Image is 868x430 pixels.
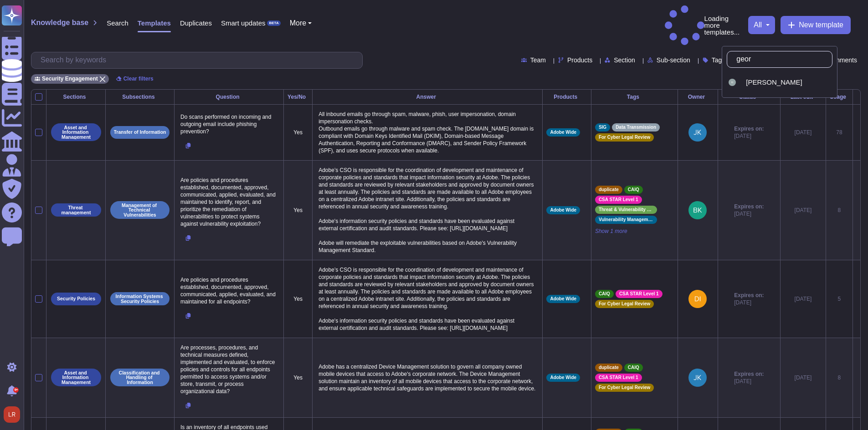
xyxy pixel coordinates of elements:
p: Yes [288,129,308,136]
span: [DATE] [734,210,764,218]
p: All inbound emails go through spam, malware, phish, user impersonation, domain impersonation chec... [316,108,539,157]
span: Threat & Vulnerability Management [599,207,653,212]
div: BETA [267,20,280,26]
div: George-Cristian Rizopol [727,72,832,93]
span: Templates [138,20,171,26]
p: Are policies and procedures established, documented, approved, communicated, applied, evaluated, ... [178,174,280,230]
span: duplicate [599,187,619,192]
p: Asset and Information Management [54,125,98,140]
div: Answer [316,94,539,100]
span: Products [567,57,592,63]
img: user [688,290,707,308]
span: Expires on: [734,370,764,378]
span: [DATE] [734,132,764,140]
button: all [754,21,770,29]
div: 8 [830,207,849,214]
span: CSA STAR Level 1 [619,292,659,296]
span: Adobe Wide [550,208,576,212]
div: 5 [830,295,849,303]
span: Adobe Wide [550,375,576,380]
input: Search by keywords [732,51,832,67]
span: More [290,20,306,27]
div: 8 [830,374,849,381]
span: Sub-section [657,57,690,63]
img: user [688,369,707,387]
div: [DATE] [784,207,822,214]
span: Show 1 more [595,228,674,235]
div: Question [178,94,280,100]
span: Data Transmission [616,125,656,130]
div: Products [546,94,587,100]
span: [PERSON_NAME] [746,78,802,86]
p: Yes [288,207,308,214]
span: CSA STAR Level 1 [599,375,638,380]
img: user [688,123,707,142]
span: Section [614,57,635,63]
div: [DATE] [784,129,822,136]
button: New template [781,16,851,34]
span: Expires on: [734,125,764,132]
img: user [729,79,736,86]
div: Last edit [784,94,822,100]
span: CAIQ [628,365,639,370]
span: Smart updates [221,20,266,26]
span: New template [799,21,843,29]
span: Knowledge base [31,19,88,26]
p: Are policies and procedures established, documented, approved, communicated, applied, evaluated, ... [178,274,280,308]
div: Usage [830,94,849,100]
span: Clear filters [123,76,154,81]
p: Security Policies [57,296,95,301]
span: CAIQ [599,292,610,296]
p: Information Systems Security Policies [113,294,166,304]
span: Comments [826,57,857,63]
div: [DATE] [784,295,822,303]
p: Loading more templates... [665,5,744,45]
p: Classification and Handling of Information [113,370,166,385]
div: Tags [595,94,674,100]
span: Adobe Wide [550,130,576,135]
div: 9+ [13,387,19,393]
div: Yes/No [288,94,308,100]
div: George-Cristian Rizopol [727,77,742,88]
div: George-Cristian Rizopol [746,78,829,86]
div: [DATE] [784,374,822,381]
p: Yes [288,374,308,381]
img: user [4,406,20,423]
span: CSA STAR Level 1 [599,197,638,202]
span: Duplicates [180,20,212,26]
span: For Cyber Legal Review [599,302,650,306]
div: Owner [682,94,714,100]
span: duplicate [599,365,619,370]
span: Tags [712,57,725,63]
span: For Cyber Legal Review [599,385,650,390]
div: Status [722,94,776,100]
p: Do scans performed on incoming and outgoing email include phishing prevention? [178,111,280,137]
p: Yes [288,295,308,303]
span: [DATE] [734,299,764,306]
button: More [290,20,312,27]
div: Sections [50,94,102,100]
input: Search by keywords [36,52,362,68]
p: Asset and Information Management [54,370,98,385]
span: [DATE] [734,378,764,385]
p: Adobe’s CSO is responsible for the coordination of development and maintenance of corporate polic... [316,264,539,334]
span: For Cyber Legal Review [599,135,650,140]
span: all [754,21,762,29]
span: Security Engagement [42,76,98,81]
span: Vulnerability Management [599,218,653,222]
p: Threat management [54,205,98,215]
span: Adobe Wide [550,297,576,301]
span: SIG [599,125,606,130]
div: Subsections [109,94,170,100]
p: Adobe has a centralized Device Management solution to govern all company owned mobile devices tha... [316,361,539,395]
span: CAIQ [628,187,639,192]
span: Team [530,57,546,63]
span: Search [107,20,128,26]
p: Adobe’s CSO is responsible for the coordination of development and maintenance of corporate polic... [316,164,539,256]
span: Expires on: [734,203,764,210]
p: Are processes, procedures, and technical measures defined, implemented and evaluated, to enforce ... [178,342,280,397]
div: 78 [830,129,849,136]
p: Transfer of Information [114,130,166,135]
p: Management of Technical Vulnerabilities [113,203,166,218]
span: Expires on: [734,292,764,299]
